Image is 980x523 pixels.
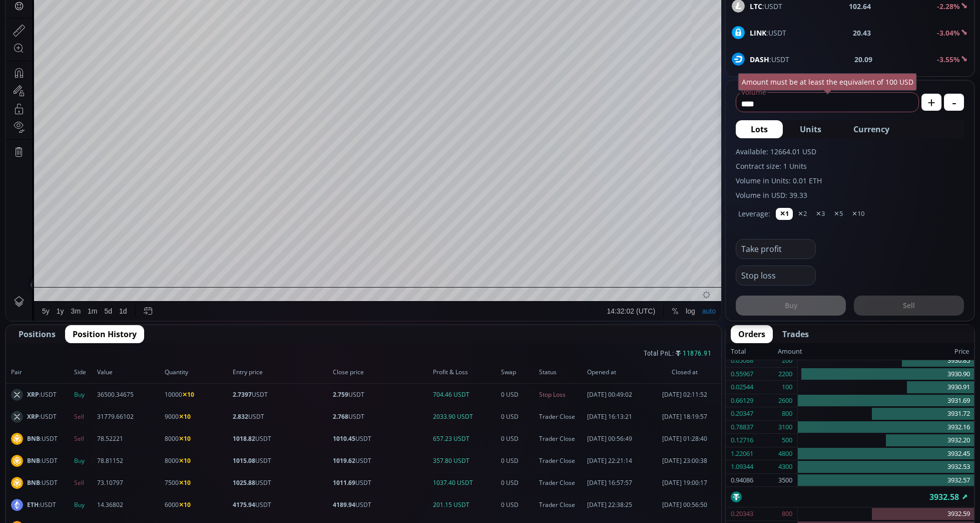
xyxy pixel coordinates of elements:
div: Toggle Auto Scale [693,434,713,453]
span: Trader Close [539,456,584,465]
div: 1d [113,439,121,447]
b: ✕10 [179,412,191,421]
span: 0 USD [501,500,536,509]
div: log [680,439,689,447]
b: ✕10 [182,390,194,399]
span: [DATE] 22:21:14 [587,456,650,465]
div: 3867.65 [198,25,222,32]
div: 1m [82,439,91,447]
button: Currency [838,120,904,138]
button: ✕1 [776,208,793,220]
div: 4300 [778,460,792,473]
span: Trades [782,328,809,340]
div: 5y [36,439,44,447]
div: 1.22061 [731,447,753,460]
span: [DATE] 16:57:57 [587,478,650,487]
div: D [85,6,90,14]
b: 1018.82 [233,434,255,443]
div: Price [802,345,969,358]
span: Value [97,368,162,377]
div: 3932.57 [798,474,974,487]
span: 7500 [165,478,229,487]
b: ETH [27,500,39,509]
span: 657.23 USDT [433,434,498,443]
span: Orders [738,328,765,340]
span: 0 USD [501,478,536,487]
span: USDT [233,478,330,487]
div: 0.66129 [731,394,753,407]
label: Leverage: [738,208,770,219]
b: BNB [27,434,40,443]
b: 1019.62 [333,456,355,465]
button: ✕5 [830,208,847,220]
div: 3932.20 [798,434,974,447]
div: 800 [782,407,792,420]
span: Status [539,368,584,377]
span: :USDT [27,478,58,487]
b: BNB [27,456,40,465]
span: [DATE] 00:56:49 [587,434,650,443]
b: 2.759 [333,390,348,399]
span: Entry price [233,368,330,377]
div: Toggle Percentage [662,434,676,453]
div: 1y [51,439,58,447]
div: 0.94086 [731,474,753,487]
div: 3932.45 [798,447,974,461]
span: USDT [233,434,330,443]
span: 357.80 USDT [433,456,498,465]
button: Position History [65,325,144,343]
div: 0.12716 [731,434,753,447]
span: :USDT [27,434,58,443]
div: 3932.53 [798,460,974,474]
span: :USDT [27,390,57,399]
label: Volume in Units: 0.01 ETH [736,175,964,186]
div: 3932.58 [230,25,253,32]
div: 0.05088 [731,354,753,367]
span: 11876.91 [683,348,711,359]
button: Units [785,120,836,138]
span: Units [800,123,821,135]
b: -3.04% [937,28,960,38]
button: ✕2 [794,208,811,220]
div: auto [696,439,710,447]
span: Opened at [587,368,650,377]
span: USDT [333,478,430,487]
span: [DATE] 16:13:21 [587,412,650,421]
button: Orders [731,325,773,343]
div: 3931.69 [798,394,974,408]
span: 1037.40 USDT [433,478,498,487]
div: 1D [49,23,65,32]
span: [DATE] 22:38:25 [587,500,650,509]
div: 3m [65,439,75,447]
b: 2.768 [333,412,348,421]
b: 4175.94 [233,500,255,509]
button: - [944,94,964,111]
span: 78.81152 [97,456,162,465]
span: USDT [233,456,330,465]
b: 1011.69 [333,478,355,487]
span: :USDT [750,1,782,12]
b: ✕10 [179,434,191,443]
b: DASH [750,55,769,64]
span: USDT [233,390,330,399]
span: 2033.90 USDT [433,412,498,421]
span: 0 USD [501,434,536,443]
div: 3932.58 [726,487,974,507]
div: Ethereum [65,23,105,32]
div: Indicators [187,6,217,14]
button: + [921,94,941,111]
b: ✕10 [179,456,191,465]
div: 3931.72 [798,407,974,421]
span: :USDT [750,28,786,38]
b: 20.09 [854,54,872,65]
span: :USDT [27,456,58,465]
div: L [194,25,198,32]
button: ✕10 [848,208,868,220]
div: Compare [135,6,164,14]
span: 704.46 USDT [433,390,498,399]
span: Pair [11,368,71,377]
span: [DATE] 02:11:52 [653,390,716,399]
div: 2600 [778,394,792,407]
button: Lots [736,120,783,138]
span: Sell [74,478,94,487]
